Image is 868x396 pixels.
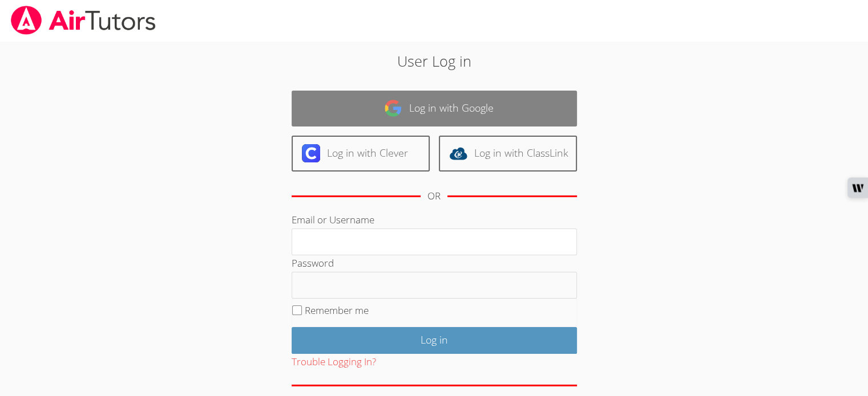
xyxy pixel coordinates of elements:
[292,213,374,226] label: Email or Username
[449,144,467,162] img: classlink-logo-d6bb404cc1216ec64c9a2012d9dc4662098be43eaf13dc465df04b49fa7ab582.svg
[200,50,668,72] h2: User Log in
[427,188,441,205] div: OR
[384,99,402,117] img: google-logo-50288ca7cdecda66e5e0955fdab243c47b7ad437acaf1139b6f446037453330a.svg
[292,91,577,126] a: Log in with Google
[292,136,430,172] a: Log in with Clever
[305,304,369,317] label: Remember me
[292,327,577,354] input: Log in
[292,354,376,370] button: Trouble Logging In?
[439,136,577,172] a: Log in with ClassLink
[302,144,320,162] img: clever-logo-6eab21bc6e7a338710f1a6ff85c0baf02591cd810cc4098c63d3a4b26e2feb20.svg
[10,6,157,35] img: airtutors_banner-c4298cdbf04f3fff15de1276eac7730deb9818008684d7c2e4769d2f7ddbe033.png
[292,256,334,270] label: Password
